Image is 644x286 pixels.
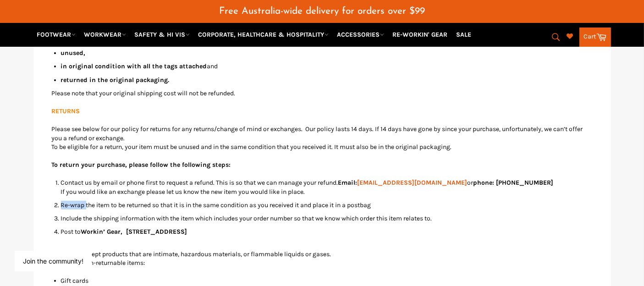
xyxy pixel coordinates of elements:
li: Gift cards [61,276,593,285]
a: SAFETY & HI VIS [131,27,193,43]
a: CORPORATE, HEALTHCARE & HOSPITALITY [195,27,332,43]
a: ACCESSORIES [334,27,388,43]
span: Free Australia-wide delivery for orders over $99 [219,6,425,16]
p: We do not accept products that are intimate, hazardous materials, or flammable liquids or gases. ... [52,250,593,268]
button: Join the community! [23,257,83,265]
li: Contact us by email or phone first to request a refund. This is so that we can manage your refund... [61,178,593,196]
strong: To return your purchase, please follow the following steps: [52,161,231,169]
a: RE-WORKIN' GEAR [389,27,451,43]
strong: phone: [PHONE_NUMBER] [473,179,554,187]
a: [EMAIL_ADDRESS][DOMAIN_NAME] [358,179,468,187]
strong: Workin’ Gear, [STREET_ADDRESS] [81,228,187,236]
strong: Email: [338,179,468,187]
a: Cart [579,27,611,47]
strong: RETURNS [52,107,80,115]
li: Re-wrap the item to be returned so that it is in the same condition as you received it and place ... [61,201,593,209]
p: Please note that your original shipping cost will not be refunded. [52,89,593,98]
strong: in original condition with all the tags attached [61,62,207,70]
li: and [61,62,593,71]
strong: returned in the original packaging. [61,76,170,84]
p: Please see below for our policy for returns for any returns/change of mind or exchanges. Our poli... [52,125,593,151]
a: SALE [453,27,475,43]
a: FOOTWEAR [33,27,79,43]
strong: unused, [61,49,86,57]
a: WORKWEAR [81,27,130,43]
li: Post to [61,227,593,245]
li: Include the shipping information with the item which includes your order number so that we know w... [61,214,593,223]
